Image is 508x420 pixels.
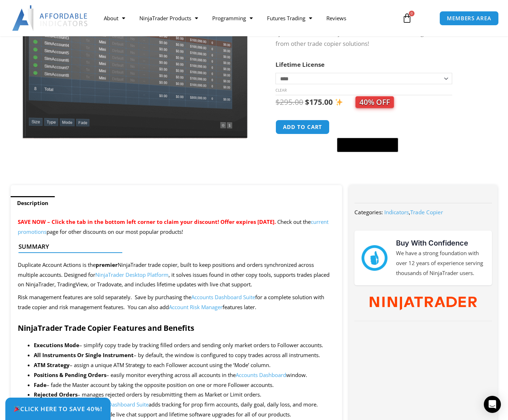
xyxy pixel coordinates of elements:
a: Description [11,196,55,210]
strong: All Instruments Or Single Instrument [34,351,134,359]
iframe: PayPal Message 1 [276,156,483,163]
strong: Executions Mode [34,341,79,349]
a: NinjaTrader Products [132,10,205,26]
span: $ [305,97,309,107]
strong: NinjaTrader Trade Copier Features and Benefits [18,323,194,333]
img: LogoAI | Affordable Indicators – NinjaTrader [12,5,89,31]
div: Open Intercom Messenger [484,396,501,413]
span: Categories: [354,209,383,216]
img: ✨ [335,98,343,106]
a: Indicators [384,209,409,216]
span: $ [276,97,280,107]
strong: Fade [34,381,47,388]
a: NinjaTrader Desktop Platform [95,271,169,278]
li: – assign a unique ATM Strategy to each Follower account using the ‘Mode’ column. [34,360,335,370]
span: , [384,209,443,216]
b: Rejected Orders [34,391,77,398]
li: – manages rejected orders by resubmitting them as Market or Limit orders. [34,390,335,400]
a: Account Risk Manager [169,303,223,311]
li: – easily monitor everything across all accounts in the window. [34,370,335,380]
li: – fade the Master account by taking the opposite position on one or more Follower accounts. [34,380,335,390]
p: We have a strong foundation with over 12 years of experience serving thousands of NinjaTrader users. [396,248,485,278]
span: Click Here to save 40%! [14,406,102,412]
a: Reviews [319,10,353,26]
img: NinjaTrader Wordmark color RGB | Affordable Indicators – NinjaTrader [370,297,477,310]
a: Clear options [276,88,287,93]
a: Accounts Dashboard [236,371,286,378]
label: Lifetime License [276,60,325,69]
strong: Positions & Pending Orders [34,371,106,378]
p: Risk management features are sold separately. Save by purchasing the for a complete solution with... [18,292,335,312]
span: SAVE NOW – Click the tab in the bottom left corner to claim your discount! Offer expires [DATE]. [18,218,276,225]
h3: Buy With Confidence [396,238,485,248]
span: 0 [409,11,415,16]
span: 40% OFF [355,96,394,108]
img: 🎉 [14,406,20,412]
a: 🎉Click Here to save 40%! [5,398,111,420]
a: Trade Copier [410,209,443,216]
a: About [97,10,132,26]
bdi: 175.00 [305,97,333,107]
iframe: Secure express checkout frame [336,119,400,136]
span: MEMBERS AREA [447,16,491,21]
bdi: 295.00 [276,97,303,107]
p: Check out the page for other discounts on our most popular products! [18,217,335,237]
a: MEMBERS AREA [439,11,499,26]
button: Add to cart [276,120,330,134]
span: Duplicate Account Actions is the NinjaTrader trade copier, built to keep positions and orders syn... [18,261,330,288]
h4: Summary [18,243,329,250]
li: – simplify copy trade by tracking filled orders and sending only market orders to Follower accounts. [34,340,335,350]
nav: Menu [97,10,396,26]
a: 0 [391,8,423,28]
a: Programming [205,10,260,26]
img: mark thumbs good 43913 | Affordable Indicators – NinjaTrader [362,245,387,271]
a: Futures Trading [260,10,319,26]
li: – by default, the window is configured to copy trades across all instruments. [34,350,335,360]
b: ATM Strategy [34,361,70,368]
button: Buy with GPay [337,138,398,152]
strong: premier [96,261,118,268]
a: Accounts Dashboard Suite [191,294,255,301]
